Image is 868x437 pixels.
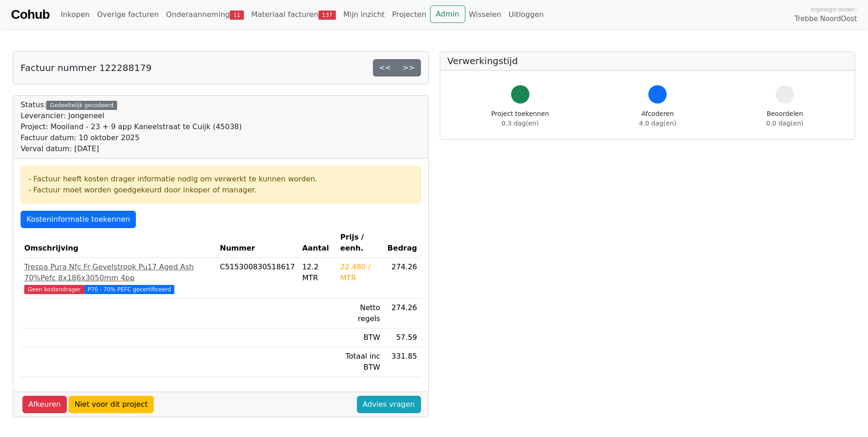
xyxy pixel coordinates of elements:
span: Trebbe NoordOost [795,14,857,24]
a: Mijn inzicht [340,5,388,24]
div: Leverancier: Jongeneel [21,110,242,121]
a: Cohub [11,4,49,26]
th: Prijs / eenh. [337,228,384,258]
span: 137 [318,11,336,20]
a: Uitloggen [505,5,547,24]
td: 331.85 [384,347,421,377]
a: >> [397,59,421,76]
td: 274.26 [384,258,421,299]
div: Gedeeltelijk gecodeerd [46,101,117,110]
td: 274.26 [384,299,421,328]
td: Totaal inc BTW [337,347,384,377]
div: Afcoderen [639,109,676,128]
div: Project toekennen [491,109,549,128]
td: BTW [337,328,384,347]
a: Projecten [388,5,430,24]
th: Bedrag [384,228,421,258]
div: - Factuur heeft kosten drager informatie nodig om verwerkt te kunnen worden. [28,174,413,185]
a: Niet voor dit project [69,396,154,413]
span: Geen kostendrager [24,285,84,294]
td: C515300830518617 [216,258,299,299]
span: Ingelogd onder: [810,5,857,14]
div: 12.2 MTR [302,262,333,284]
a: Inkopen [57,5,93,24]
a: Kosteninformatie toekennen [21,211,136,228]
span: 0.3 dag(en) [501,120,539,127]
div: Status: [21,99,242,154]
div: 22.480 / MTR [340,262,380,284]
div: Factuur datum: 10 oktober 2025 [21,132,242,143]
span: 4.0 dag(en) [639,120,676,127]
a: Afkeuren [22,396,67,413]
a: << [373,59,397,76]
h5: Factuur nummer 122288179 [21,62,151,73]
span: 0.0 dag(en) [766,120,803,127]
a: Admin [430,5,465,23]
div: Project: Mooiland - 23 + 9 app Kaneelstraat te Cuijk (45038) [21,121,242,132]
div: - Factuur moet worden goedgekeurd door inkoper of manager. [28,185,413,196]
div: Trespa Pura Nfc Fr Gevelstrook Pu17 Aged Ash 70%Pefc 8x186x3050mm 4pp [24,262,213,284]
td: Netto regels [337,299,384,328]
a: Materiaal facturen137 [248,5,340,24]
a: Wisselen [465,5,505,24]
h5: Verwerkingstijd [447,55,848,66]
span: 11 [230,11,244,20]
td: 57.59 [384,328,421,347]
a: Advies vragen [357,396,421,413]
a: Overige facturen [93,5,162,24]
a: Onderaanneming11 [162,5,248,24]
span: P70 - 70% PEFC gecertificeerd [84,285,175,294]
div: Beoordelen [766,109,803,128]
div: Verval datum: [DATE] [21,143,242,154]
th: Omschrijving [21,228,216,258]
a: Trespa Pura Nfc Fr Gevelstrook Pu17 Aged Ash 70%Pefc 8x186x3050mm 4ppGeen kostendragerP70 - 70% P... [24,262,213,295]
th: Aantal [298,228,336,258]
th: Nummer [216,228,299,258]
